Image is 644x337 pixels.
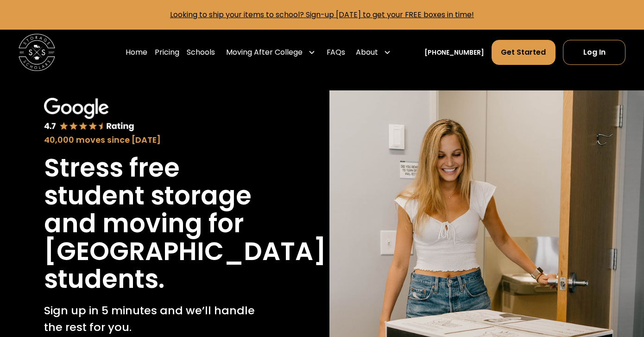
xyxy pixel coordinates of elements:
div: About [352,39,395,65]
p: Sign up in 5 minutes and we’ll handle the rest for you. [44,302,271,336]
a: [PHONE_NUMBER] [424,48,484,57]
a: FAQs [327,39,345,65]
a: Looking to ship your items to school? Sign-up [DATE] to get your FREE boxes in time! [170,9,474,20]
h1: students. [44,265,164,293]
a: Get Started [492,40,556,65]
div: Moving After College [222,39,319,65]
a: Log In [563,40,625,65]
a: home [19,34,55,70]
img: Storage Scholars main logo [19,34,55,70]
div: Moving After College [226,47,303,58]
a: Pricing [155,39,179,65]
a: Schools [187,39,215,65]
h1: Stress free student storage and moving for [44,154,271,237]
a: Home [126,39,147,65]
div: 40,000 moves since [DATE] [44,134,271,146]
img: Google 4.7 star rating [44,98,134,133]
h1: [GEOGRAPHIC_DATA] [44,237,326,265]
div: About [356,47,378,58]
